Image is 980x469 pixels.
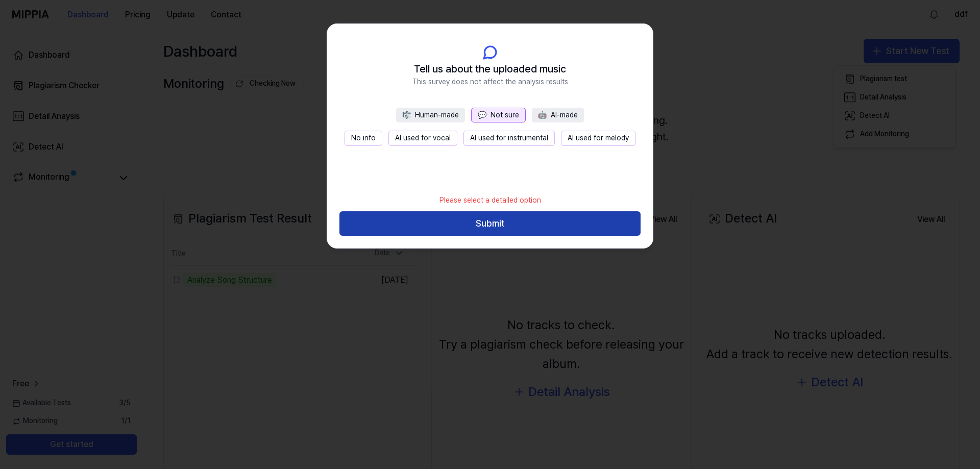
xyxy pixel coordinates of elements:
[538,111,547,119] span: 🤖
[433,189,547,212] div: Please select a detailed option
[339,211,641,236] button: Submit
[388,131,457,146] button: AI used for vocal
[463,131,555,146] button: AI used for instrumental
[414,61,566,77] span: Tell us about the uploaded music
[402,111,411,119] span: 🎼
[345,131,382,146] button: No info
[471,108,526,123] button: 💬Not sure
[478,111,486,119] span: 💬
[561,131,635,146] button: AI used for melody
[396,108,465,123] button: 🎼Human-made
[412,77,568,87] span: This survey does not affect the analysis results
[532,108,584,123] button: 🤖AI-made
